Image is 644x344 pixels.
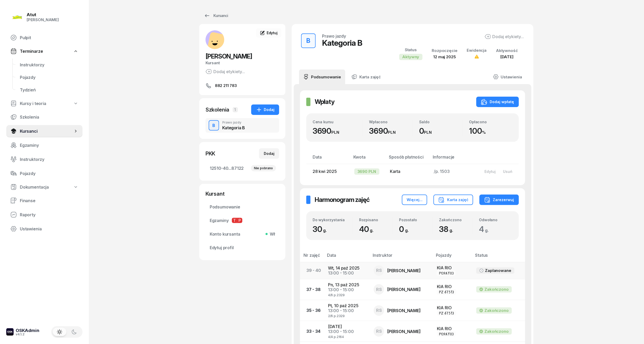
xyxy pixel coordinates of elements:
a: Pojazdy [6,167,83,180]
span: Pojazdy [20,171,78,176]
div: Wpłacono [369,120,413,124]
div: Kursant [206,190,279,197]
a: Kursanci [199,10,233,21]
div: Prawo jazdy [322,34,346,38]
div: Dodaj [264,150,274,157]
div: 4/6 p.2329 [328,292,365,297]
div: PZ 6T513 [439,311,454,315]
a: Ustawienia [6,223,83,235]
small: PLN [388,130,396,135]
span: Instruktorzy [20,62,78,67]
div: Usuń [503,169,512,174]
span: 1 [233,107,238,112]
span: Kursy i teoria [20,101,46,106]
th: Data [306,154,350,164]
small: g. [485,228,489,233]
span: RS [376,308,382,313]
span: Dokumentacja [20,185,49,190]
td: 33 - 34 [300,321,324,342]
th: Informacje [430,154,477,164]
a: EgzaminyTP [206,214,279,227]
td: 35 - 36 [300,300,324,321]
small: g. [323,228,327,233]
div: Karta [390,169,426,174]
span: Raporty [20,212,78,217]
small: % [482,130,486,135]
span: Edytuj profil [210,245,275,250]
div: PKK [206,150,215,157]
div: Aktywność [496,48,518,53]
div: [PERSON_NAME] [387,287,421,291]
span: Pulpit [20,35,78,40]
div: Zakończono [485,329,509,334]
span: 30 [313,224,329,234]
small: g. [405,228,409,233]
small: PLN [331,130,339,135]
div: 0 [419,126,463,136]
th: Nr zajęć [300,253,324,262]
a: Podsumowanie [299,69,345,84]
div: Cena kursu [313,120,363,124]
div: Prawo jazdy [222,121,245,124]
div: Kursant [206,61,279,65]
a: Ustawienia [489,69,526,84]
button: Dodaj [259,148,279,159]
span: Finanse [20,198,78,203]
span: RS [376,268,382,273]
button: Karta zajęć [434,195,473,205]
span: Wł [268,232,275,237]
div: 3690 [369,126,413,136]
div: B [210,122,218,129]
a: Pojazdy [16,71,83,84]
button: B [209,120,219,131]
div: Rozpoczęcie [432,48,458,53]
span: Podsumowanie [210,205,275,209]
span: 38 [439,224,456,234]
div: Edytuj [484,169,496,174]
div: Ewidencja [467,48,487,53]
a: Dokumentacja [6,181,83,193]
div: Kategoria B [222,126,245,130]
a: Kursanci [6,125,83,137]
div: Dodaj etykiety... [206,68,245,75]
button: Dodaj [251,104,279,115]
a: Egzaminy [6,139,83,151]
div: OSKAdmin [16,328,39,333]
div: [PERSON_NAME] [387,269,421,273]
div: [DATE] [496,55,518,59]
small: g. [370,228,374,233]
div: Aktywny [399,54,423,60]
th: Kwota [350,154,386,164]
div: Odwołano [479,218,513,222]
span: [PERSON_NAME] [206,53,252,60]
span: P [237,218,242,223]
div: Do wykorzystania [313,218,353,222]
div: Status [399,48,423,52]
span: 40 [359,224,376,234]
span: Tydzień [20,88,78,92]
a: Kursy i teoria [6,98,83,109]
span: Egzaminy [210,218,275,223]
td: 39 - 40 [300,262,324,279]
span: RS [376,329,382,334]
a: Instruktorzy [16,59,83,71]
div: Rozpisano [359,218,393,222]
th: Status [472,253,525,262]
div: [PERSON_NAME] [387,329,421,334]
button: Dodaj etykiety... [485,33,524,40]
span: Kursanci [20,129,73,134]
div: Szkolenia [206,106,230,113]
div: Zakończono [485,308,509,313]
div: 13:00 - 15:00 [328,329,365,334]
button: Edytuj [481,167,499,176]
span: 12510-40...87122 [210,166,275,171]
div: Saldo [419,120,463,124]
div: Zaplanowane [485,268,511,273]
div: 13:00 - 15:00 [328,271,365,276]
div: [PERSON_NAME] [27,18,59,22]
div: 4/4 p.2164 [328,334,365,339]
a: Terminarze [6,45,83,57]
div: 2/6 p.2329 [328,313,365,318]
div: B [305,36,313,46]
div: KIA RIO [437,326,468,331]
